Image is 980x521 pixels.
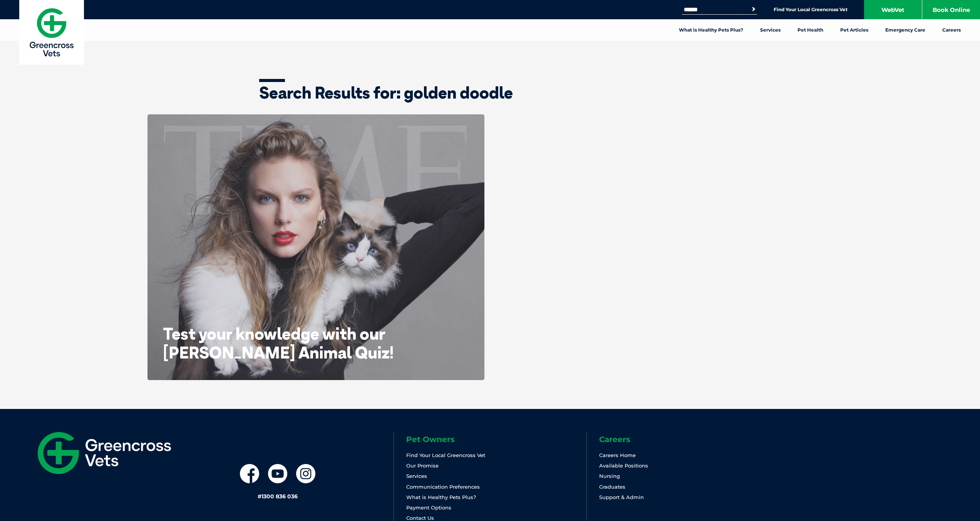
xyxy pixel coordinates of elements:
[877,19,934,41] a: Emergency Care
[163,323,394,362] a: Test your knowledge with our [PERSON_NAME] Animal Quiz!
[670,19,752,41] a: What is Healthy Pets Plus?
[406,515,434,521] a: Contact Us
[406,504,451,511] a: Payment Options
[258,493,298,500] a: #1300 836 036
[752,19,789,41] a: Services
[599,484,625,490] a: Graduates
[599,452,636,458] a: Careers Home
[599,462,648,469] a: Available Positions
[750,5,757,13] button: Search
[599,473,620,479] a: Nursing
[934,19,969,41] a: Careers
[599,494,644,500] a: Support & Admin
[259,85,721,101] h1: Search Results for: golden doodle
[406,484,480,490] a: Communication Preferences
[599,436,779,443] h6: Careers
[832,19,877,41] a: Pet Articles
[789,19,832,41] a: Pet Health
[406,452,485,458] a: Find Your Local Greencross Vet
[774,7,848,13] a: Find Your Local Greencross Vet
[406,462,439,469] a: Our Promise
[258,493,261,500] span: #
[406,494,476,500] a: What is Healthy Pets Plus?
[406,473,427,479] a: Services
[406,436,586,443] h6: Pet Owners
